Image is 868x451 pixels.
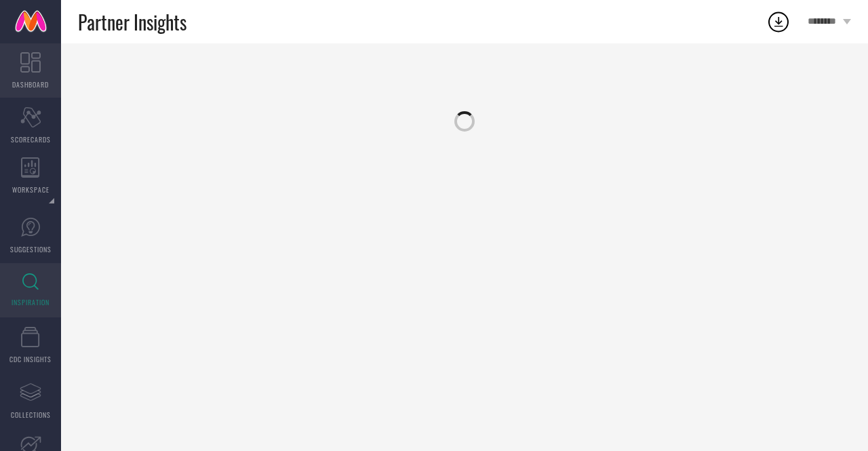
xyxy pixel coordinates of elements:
[11,134,51,144] span: SCORECARDS
[766,9,791,34] div: Open download list
[11,410,51,420] span: COLLECTIONS
[12,297,50,307] span: INSPIRATION
[12,184,50,195] span: WORKSPACE
[12,79,49,90] span: DASHBOARD
[10,244,52,254] span: SUGGESTIONS
[78,8,186,36] span: Partner Insights
[9,354,52,364] span: CDC INSIGHTS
